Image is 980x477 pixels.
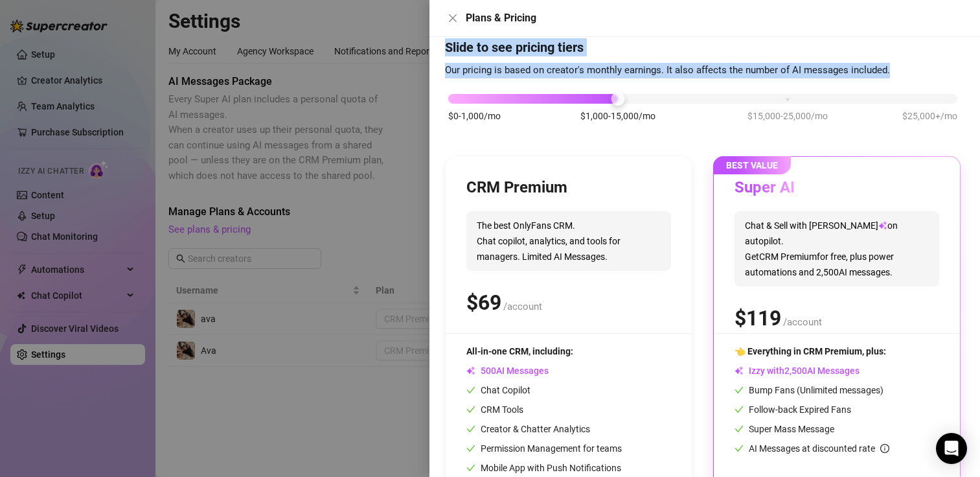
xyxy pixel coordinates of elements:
span: Our pricing is based on creator's monthly earnings. It also affects the number of AI messages inc... [445,64,890,76]
span: Chat & Sell with [PERSON_NAME] on autopilot. Get CRM Premium for free, plus power automations and... [735,211,939,286]
span: 👈 Everything in CRM Premium, plus: [735,346,886,356]
span: $25,000+/mo [902,109,957,123]
span: $ [466,290,501,315]
span: info-circle [880,444,889,453]
span: Creator & Chatter Analytics [466,424,590,434]
h4: Slide to see pricing tiers [445,38,964,56]
span: check [735,444,744,453]
span: Bump Fans (Unlimited messages) [735,385,883,395]
div: Plans & Pricing [466,10,964,26]
span: Permission Management for teams [466,443,622,454]
span: $0-1,000/mo [448,109,501,123]
span: /account [503,301,542,312]
span: check [735,386,744,395]
span: Chat Copilot [466,385,530,395]
span: $ [735,306,781,331]
span: close [448,13,458,23]
span: AI Messages at discounted rate [749,443,889,454]
span: Izzy with AI Messages [735,366,860,376]
span: The best OnlyFans CRM. Chat copilot, analytics, and tools for managers. Limited AI Messages. [466,211,671,271]
span: check [735,425,744,434]
span: check [466,425,475,434]
span: BEST VALUE [713,156,791,174]
h3: Super AI [735,178,795,198]
span: Follow-back Expired Fans [735,404,851,415]
button: Close [445,10,461,26]
span: check [466,386,475,395]
span: Super Mass Message [735,424,834,434]
span: /account [783,316,822,328]
span: check [735,405,744,414]
h3: CRM Premium [466,178,567,198]
span: All-in-one CRM, including: [466,346,573,356]
span: Mobile App with Push Notifications [466,463,621,473]
div: Open Intercom Messenger [936,433,967,464]
span: check [466,405,475,414]
span: $15,000-25,000/mo [747,109,828,123]
span: check [466,463,475,472]
span: $1,000-15,000/mo [580,109,655,123]
span: CRM Tools [466,404,523,415]
span: AI Messages [466,366,549,376]
span: check [466,444,475,453]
